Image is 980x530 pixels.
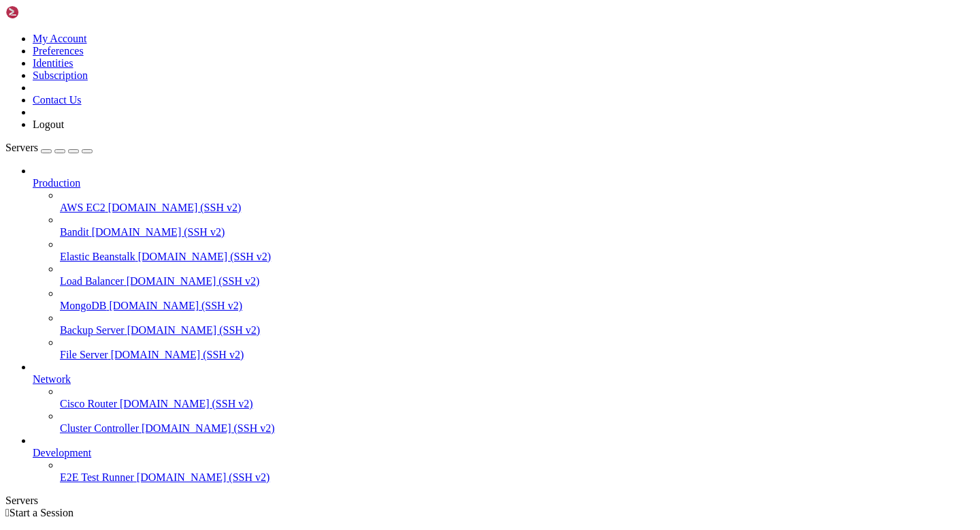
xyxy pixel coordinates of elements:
span:  [5,507,10,518]
a: Production [33,177,975,189]
li: File Server [DOMAIN_NAME] (SSH v2) [60,337,975,361]
span: [DOMAIN_NAME] (SSH v2) [92,226,225,238]
li: Production [33,165,975,361]
span: Development [33,447,91,458]
div: Servers [5,495,975,507]
span: E2E Test Runner [60,471,134,483]
span: [DOMAIN_NAME] (SSH v2) [127,275,260,287]
span: Bandit [60,226,89,238]
a: Contact Us [33,94,82,106]
li: Development [33,435,975,484]
a: Subscription [33,69,88,81]
li: Elastic Beanstalk [DOMAIN_NAME] (SSH v2) [60,238,975,263]
span: Start a Session [10,507,73,518]
li: MongoDB [DOMAIN_NAME] (SSH v2) [60,287,975,312]
li: Bandit [DOMAIN_NAME] (SSH v2) [60,214,975,238]
a: Load Balancer [DOMAIN_NAME] (SSH v2) [60,275,975,287]
a: Elastic Beanstalk [DOMAIN_NAME] (SSH v2) [60,251,975,263]
li: Cisco Router [DOMAIN_NAME] (SSH v2) [60,386,975,410]
a: Backup Server [DOMAIN_NAME] (SSH v2) [60,324,975,337]
a: Cisco Router [DOMAIN_NAME] (SSH v2) [60,398,975,410]
span: Cluster Controller [60,422,139,434]
span: [DOMAIN_NAME] (SSH v2) [108,202,242,213]
a: Development [33,447,975,459]
a: AWS EC2 [DOMAIN_NAME] (SSH v2) [60,202,975,214]
a: Network [33,373,975,386]
a: Preferences [33,45,84,57]
a: MongoDB [DOMAIN_NAME] (SSH v2) [60,300,975,312]
span: [DOMAIN_NAME] (SSH v2) [120,398,253,409]
a: Identities [33,57,73,69]
span: Production [33,177,80,189]
li: E2E Test Runner [DOMAIN_NAME] (SSH v2) [60,459,975,484]
a: File Server [DOMAIN_NAME] (SSH v2) [60,349,975,361]
a: Bandit [DOMAIN_NAME] (SSH v2) [60,226,975,238]
span: Backup Server [60,324,125,336]
span: MongoDB [60,300,106,311]
span: [DOMAIN_NAME] (SSH v2) [138,251,272,262]
img: Shellngn [5,5,84,19]
span: File Server [60,349,108,360]
li: Cluster Controller [DOMAIN_NAME] (SSH v2) [60,410,975,435]
li: AWS EC2 [DOMAIN_NAME] (SSH v2) [60,189,975,214]
li: Load Balancer [DOMAIN_NAME] (SSH v2) [60,263,975,287]
li: Network [33,361,975,435]
span: [DOMAIN_NAME] (SSH v2) [109,300,242,311]
span: Network [33,373,71,385]
span: Load Balancer [60,275,124,287]
span: [DOMAIN_NAME] (SSH v2) [142,422,275,434]
li: Backup Server [DOMAIN_NAME] (SSH v2) [60,312,975,337]
a: Servers [5,142,93,153]
a: Cluster Controller [DOMAIN_NAME] (SSH v2) [60,422,975,435]
a: Logout [33,119,64,130]
span: Cisco Router [60,398,117,409]
span: [DOMAIN_NAME] (SSH v2) [127,324,261,336]
span: [DOMAIN_NAME] (SSH v2) [137,471,270,483]
span: Elastic Beanstalk [60,251,135,262]
a: E2E Test Runner [DOMAIN_NAME] (SSH v2) [60,471,975,484]
a: My Account [33,33,87,44]
span: [DOMAIN_NAME] (SSH v2) [111,349,244,360]
span: Servers [5,142,38,153]
span: AWS EC2 [60,202,105,213]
